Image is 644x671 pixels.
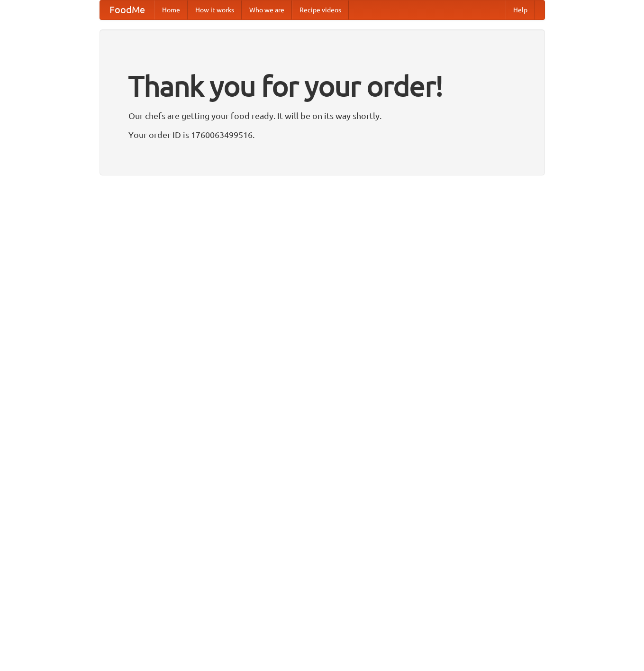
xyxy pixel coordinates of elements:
a: Recipe videos [292,0,349,19]
a: FoodMe [100,0,154,19]
p: Your order ID is 1760063499516. [128,128,516,142]
a: Home [154,0,188,19]
a: How it works [188,0,242,19]
h1: Thank you for your order! [128,63,516,109]
a: Help [506,0,535,19]
p: Our chefs are getting your food ready. It will be on its way shortly. [128,109,516,123]
a: Who we are [242,0,292,19]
